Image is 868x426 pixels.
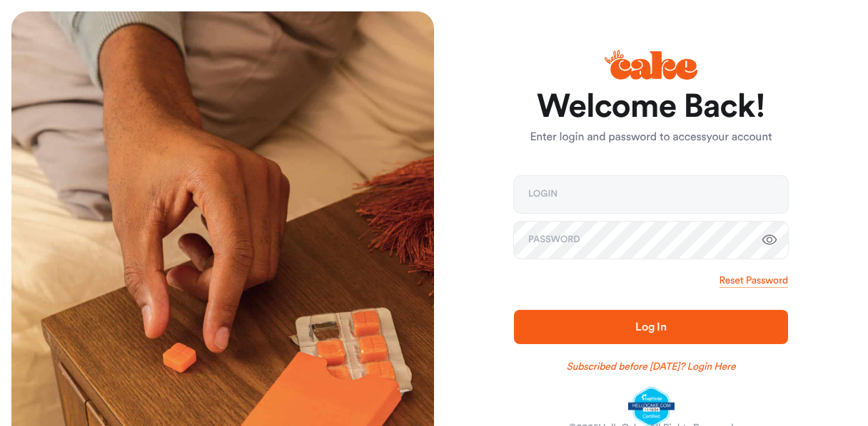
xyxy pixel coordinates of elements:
button: Log In [514,310,788,344]
span: Log In [635,321,667,333]
a: Reset Password [720,274,788,288]
h1: Welcome Back! [514,90,788,124]
a: Subscribed before [DATE]? Login Here [567,360,736,374]
p: Enter login and password to access your account [514,129,788,146]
